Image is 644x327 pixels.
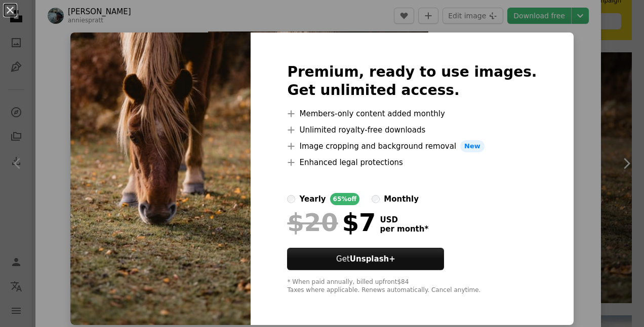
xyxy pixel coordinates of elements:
button: GetUnsplash+ [287,248,444,270]
div: $7 [287,209,376,236]
div: yearly [299,193,326,205]
input: yearly65%off [287,195,295,203]
img: photo-1604762133369-6b1c8e9cfabe [70,32,251,325]
li: Image cropping and background removal [287,140,537,152]
li: Enhanced legal protections [287,156,537,169]
li: Unlimited royalty-free downloads [287,124,537,136]
div: * When paid annually, billed upfront $84 Taxes where applicable. Renews automatically. Cancel any... [287,278,537,295]
span: $20 [287,209,338,236]
span: New [460,140,485,152]
div: 65% off [330,193,360,205]
h2: Premium, ready to use images. Get unlimited access. [287,63,537,100]
div: monthly [384,193,419,205]
span: USD [380,215,428,224]
strong: Unsplash+ [350,254,395,264]
li: Members-only content added monthly [287,108,537,120]
span: per month * [380,224,428,234]
input: monthly [372,195,380,203]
